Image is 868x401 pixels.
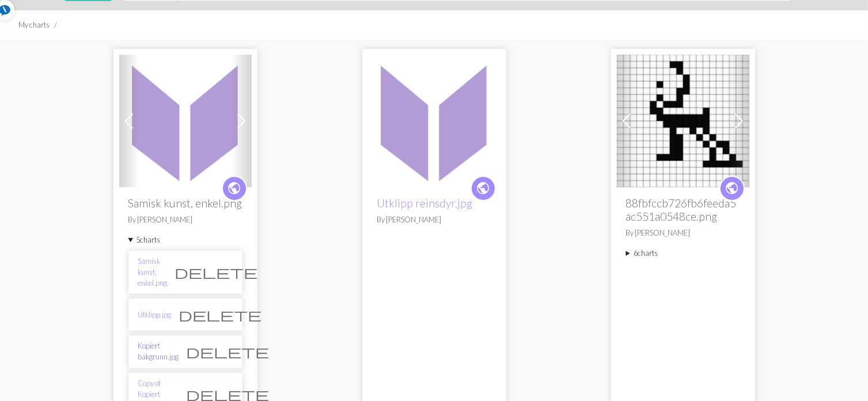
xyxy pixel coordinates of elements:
[471,176,496,201] a: public
[119,114,252,125] a: Samisk kunst, enkel.png
[128,196,242,210] h2: Samisk kunst, enkel.png
[179,341,277,362] button: Delete chart
[368,55,501,187] img: Utklipp reinsdyr.jpg
[227,179,241,197] span: public
[138,256,168,289] a: Samisk kunst, enkel.png
[476,179,490,197] span: public
[377,214,491,225] p: By [PERSON_NAME]
[168,261,266,283] button: Delete chart
[626,196,740,223] h2: 88fbfccb726fb6feeda5ac551a0548ce.png
[725,177,739,200] i: public
[617,114,749,125] a: 88fbfccb726fb6feeda5ac551a0548ce.png
[719,176,745,201] a: public
[476,177,490,200] i: public
[626,248,740,259] summary: 6charts
[368,114,501,125] a: Utklipp reinsdyr.jpg
[227,177,241,200] i: public
[119,55,252,187] img: Samisk kunst, enkel.png
[18,20,50,31] li: My charts
[179,307,262,323] span: delete
[377,196,473,210] a: Utklipp reinsdyr.jpg
[187,343,270,360] span: delete
[626,228,740,239] p: By [PERSON_NAME]
[725,179,739,197] span: public
[138,309,172,320] a: Utklipp.jpg
[172,304,270,326] button: Delete chart
[138,341,179,362] a: Kopiert bakgrunn.jpg
[617,55,749,187] img: 88fbfccb726fb6feeda5ac551a0548ce.png
[222,176,247,201] a: public
[128,234,242,245] summary: 5charts
[175,264,258,280] span: delete
[128,214,242,225] p: By [PERSON_NAME]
